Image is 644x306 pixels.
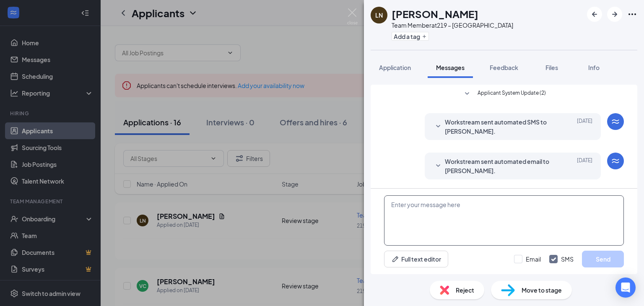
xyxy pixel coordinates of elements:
svg: SmallChevronDown [433,122,443,132]
span: [DATE] [577,157,592,175]
button: Send [582,251,624,267]
svg: Pen [391,255,400,263]
div: LN [375,11,383,19]
h1: [PERSON_NAME] [392,7,478,21]
span: Application [379,64,411,71]
span: Info [588,64,600,71]
span: Feedback [490,64,518,71]
svg: Ellipses [627,9,637,19]
button: ArrowRight [607,7,622,22]
button: ArrowLeftNew [587,7,602,22]
svg: WorkstreamLogo [610,156,621,166]
div: Team Member at 219 – [GEOGRAPHIC_DATA] [392,21,513,29]
button: Full text editorPen [384,251,448,267]
button: SmallChevronDownApplicant System Update (2) [462,89,546,99]
svg: SmallChevronDown [433,161,443,171]
span: Applicant System Update (2) [478,89,546,99]
span: Messages [436,64,465,71]
svg: WorkstreamLogo [610,117,621,127]
svg: ArrowRight [610,9,620,19]
span: Move to stage [522,285,562,295]
span: [DATE] [577,117,592,136]
span: Files [545,64,558,71]
span: Workstream sent automated SMS to [PERSON_NAME]. [445,117,555,136]
span: Reject [456,285,474,295]
svg: SmallChevronDown [462,89,472,99]
svg: Plus [422,34,427,39]
svg: ArrowLeftNew [589,9,600,19]
button: PlusAdd a tag [392,32,429,41]
span: Workstream sent automated email to [PERSON_NAME]. [445,157,555,175]
div: Open Intercom Messenger [615,277,636,298]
